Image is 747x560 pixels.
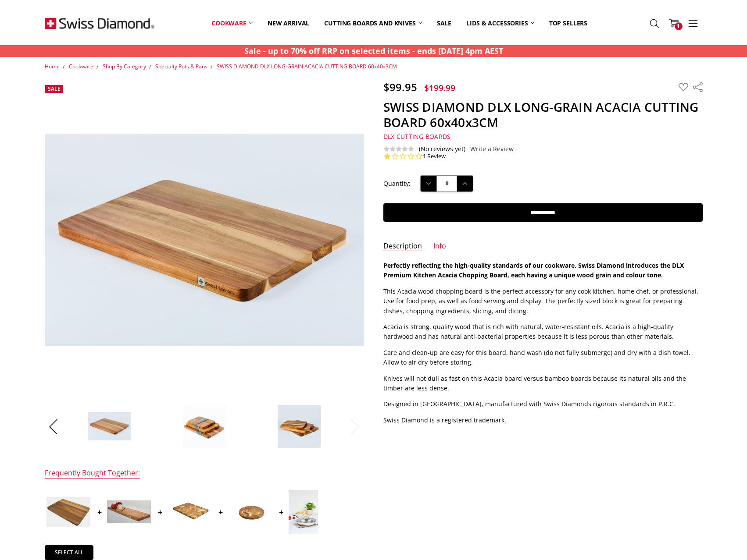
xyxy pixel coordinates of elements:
a: Write a Review [470,145,514,152]
a: Select all [45,545,94,560]
p: This Acacia wood chopping board is the perfect accessory for any cook kitchen, home chef, or prof... [383,287,703,316]
a: Specialty Pots & Pans [155,63,207,70]
img: SWISS DIAMOND DLX LONG-GRAIN Acacia Serving Board 60x20x2.5cm [107,500,151,523]
a: Cutting boards and knives [317,4,429,43]
a: 1 [664,12,683,34]
a: Top Sellers [542,4,595,43]
span: 1 [675,22,683,30]
p: Swiss Diamond is a registered trademark. [383,415,703,425]
button: Previous [45,413,62,440]
strong: Sale - up to 70% off RRP on selected items - ends [DATE] 4pm AEST [244,46,503,56]
img: SWISS DIAMOND DLX LONG-GRAIN ACACIA CUTTING BOARD 60x40x3CM [182,404,226,448]
img: Swiss Diamond Premium Steel DLX 32x6.5cm Saute Pan with Lid [289,490,318,534]
h1: SWISS DIAMOND DLX LONG-GRAIN ACACIA CUTTING BOARD 60x40x3CM [383,99,703,130]
a: New arrival [260,4,317,43]
div: Frequently Bought Together: [45,468,140,478]
a: Cookware [69,63,93,70]
span: DLX Cutting Boards [383,132,451,141]
img: SWISS DIAMOND DLX ROUND HERRINGBONE ACACIA CUTTING BOARD 38x3cm [228,497,272,526]
a: Sale [429,4,459,43]
a: Shop By Category [103,63,146,70]
p: Acacia is strong, quality wood that is rich with natural, water-resistant oils. Acacia is a high-... [383,322,703,342]
img: Free Shipping On Every Order [45,1,154,45]
img: SWISS DIAMOND DLX LONG-GRAIN ACACIA CUTTING BOARD 60x40x3CM [88,411,132,441]
a: Home [45,63,60,70]
p: Knives will not dull as fast on this Acacia board versus bamboo boards because its natural oils a... [383,374,703,393]
button: Next [346,413,364,440]
p: Care and clean-up are easy for this board, hand wash (do not fully submerge) and dry with a dish ... [383,348,703,368]
span: $99.95 [383,80,417,94]
a: Info [433,241,446,252]
img: SWISS DIAMOND DLX HERRINGBONE ACACIA CUTTING BOARD 50x38x3cm [168,497,211,526]
img: SWISS DIAMOND DLX LONG-GRAIN ACACIA CUTTING BOARD 50x35x3CM [46,497,90,527]
a: 1 reviews [423,152,446,160]
span: Sale [48,85,61,92]
p: Designed in [GEOGRAPHIC_DATA], manufactured with Swiss Diamonds rigorous standards in P.R.C. [383,399,703,409]
span: $199.99 [424,82,455,94]
a: Cookware [204,4,260,43]
strong: Perfectly reflecting the high-quality standards of our cookware, Swiss Diamond introduces the DLX... [383,261,684,279]
a: Description [383,241,422,252]
a: SWISS DIAMOND DLX LONG-GRAIN ACACIA CUTTING BOARD 60x40x3CM [217,63,397,70]
a: Lids & Accessories [459,4,541,43]
span: (No reviews yet) [419,145,465,152]
img: SWISS DIAMOND DLX LONG-GRAIN ACACIA CUTTING BOARD 60x40x3CM [277,404,321,448]
label: Quantity: [383,179,411,188]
